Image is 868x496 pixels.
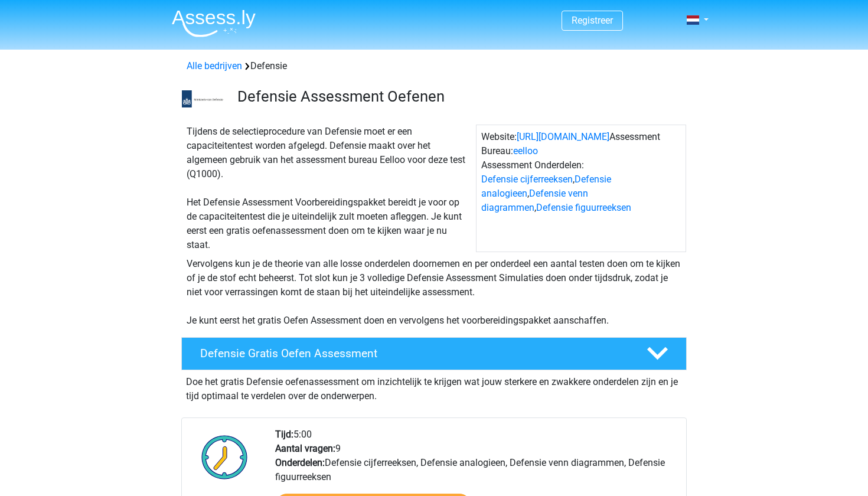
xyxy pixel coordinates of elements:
[275,457,325,468] b: Onderdelen:
[200,347,628,360] h4: Defensie Gratis Oefen Assessment
[517,131,609,142] a: [URL][DOMAIN_NAME]
[476,125,686,252] div: Website: Assessment Bureau: Assessment Onderdelen: , , ,
[275,443,335,454] b: Aantal vragen:
[182,59,686,73] div: Defensie
[481,174,611,199] a: Defensie analogieen
[182,125,476,252] div: Tijdens de selectieprocedure van Defensie moet er een capaciteitentest worden afgelegd. Defensie ...
[195,428,254,487] img: Klok
[182,257,686,328] div: Vervolgens kun je de theorie van alle losse onderdelen doornemen en per onderdeel een aantal test...
[177,337,691,370] a: Defensie Gratis Oefen Assessment
[187,60,242,71] a: Alle bedrijven
[181,370,687,403] div: Doe het gratis Defensie oefenassessment om inzichtelijk te krijgen wat jouw sterkere en zwakkere ...
[237,87,677,106] h3: Defensie Assessment Oefenen
[572,15,613,26] a: Registreer
[536,202,631,213] a: Defensie figuurreeksen
[481,174,573,185] a: Defensie cijferreeksen
[513,145,538,156] a: eelloo
[481,188,588,213] a: Defensie venn diagrammen
[275,429,293,440] b: Tijd:
[172,9,256,37] img: Assessly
